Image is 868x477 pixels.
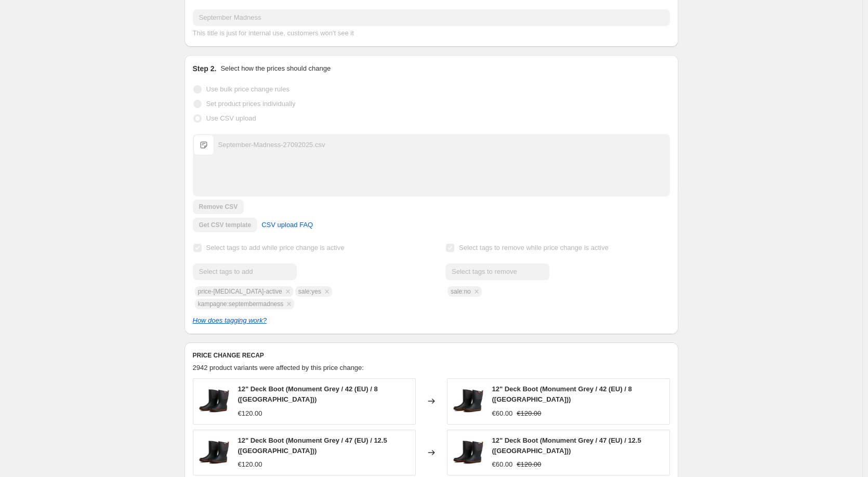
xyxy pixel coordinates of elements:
[193,263,297,280] input: Select tags to add
[220,63,331,74] p: Select how the prices should change
[206,244,345,251] span: Select tags to add while price change is active
[193,29,354,37] span: This title is just for internal use, customers won't see it
[261,220,313,230] span: CSV upload FAQ
[492,408,513,419] div: €60.00
[459,244,609,251] span: Select tags to remove while price change is active
[445,263,549,280] input: Select tags to remove
[206,114,256,122] span: Use CSV upload
[206,100,296,108] span: Set product prices individually
[453,437,484,468] img: GRUNDENS-Deck-Boss-Boot-AnchorZJRxlCdw5hNmv_80x.jpg
[517,408,541,419] strike: €120.00
[517,459,541,470] strike: €120.00
[492,459,513,470] div: €60.00
[199,386,230,417] img: GRUNDENS-Deck-Boss-Boot-AnchorZJRxlCdw5hNmv_80x.jpg
[492,436,641,455] span: 12" Deck Boot (Monument Grey / 47 (EU) / 12.5 ([GEOGRAPHIC_DATA]))
[193,351,670,360] h6: PRICE CHANGE RECAP
[492,385,632,403] span: 12" Deck Boot (Monument Grey / 42 (EU) / 8 ([GEOGRAPHIC_DATA]))
[193,316,267,324] a: How does tagging work?
[255,217,319,233] a: CSV upload FAQ
[193,63,217,74] h2: Step 2.
[238,408,262,419] div: €120.00
[199,437,230,468] img: GRUNDENS-Deck-Boss-Boot-AnchorZJRxlCdw5hNmv_80x.jpg
[193,364,364,372] span: 2942 product variants were affected by this price change:
[453,386,484,417] img: GRUNDENS-Deck-Boss-Boot-AnchorZJRxlCdw5hNmv_80x.jpg
[238,459,262,470] div: €120.00
[238,385,378,403] span: 12" Deck Boot (Monument Grey / 42 (EU) / 8 ([GEOGRAPHIC_DATA]))
[218,140,325,150] div: September-Madness-27092025.csv
[238,436,387,455] span: 12" Deck Boot (Monument Grey / 47 (EU) / 12.5 ([GEOGRAPHIC_DATA]))
[193,9,670,26] input: 30% off holiday sale
[206,85,290,93] span: Use bulk price change rules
